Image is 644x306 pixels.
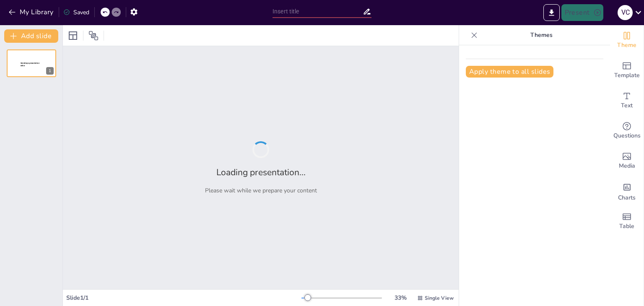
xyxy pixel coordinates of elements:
div: 33 % [390,294,410,302]
span: Questions [613,131,641,140]
div: Get real-time input from your audience [610,116,644,146]
button: Apply theme to all slides [466,66,553,78]
span: Template [614,71,640,80]
span: Charts [618,193,636,202]
p: Please wait while we prepare your content [205,187,317,194]
span: Single View [425,295,454,301]
button: Export to PowerPoint [543,4,560,21]
button: Add slide [4,29,58,43]
span: Media [619,161,635,171]
div: Add ready made slides [610,55,644,86]
div: Slide 1 / 1 [66,294,301,302]
button: My Library [6,5,57,19]
div: Change the overall theme [610,25,644,55]
h2: Loading presentation... [216,166,306,178]
span: Table [619,222,634,231]
div: 1 [46,67,54,75]
button: V C [618,4,633,21]
div: 1 [7,49,56,77]
span: Theme [617,41,636,50]
input: Insert title [273,5,363,18]
span: Position [88,31,99,41]
div: V C [618,5,633,20]
span: Text [621,101,633,110]
div: Layout [66,29,80,42]
button: Present [561,4,603,21]
span: Sendsteps presentation editor [21,62,39,67]
div: Add a table [610,206,644,236]
div: Add text boxes [610,86,644,116]
div: Add images, graphics, shapes or video [610,146,644,176]
div: Add charts and graphs [610,176,644,206]
p: Themes [481,25,602,45]
div: Saved [63,8,89,16]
